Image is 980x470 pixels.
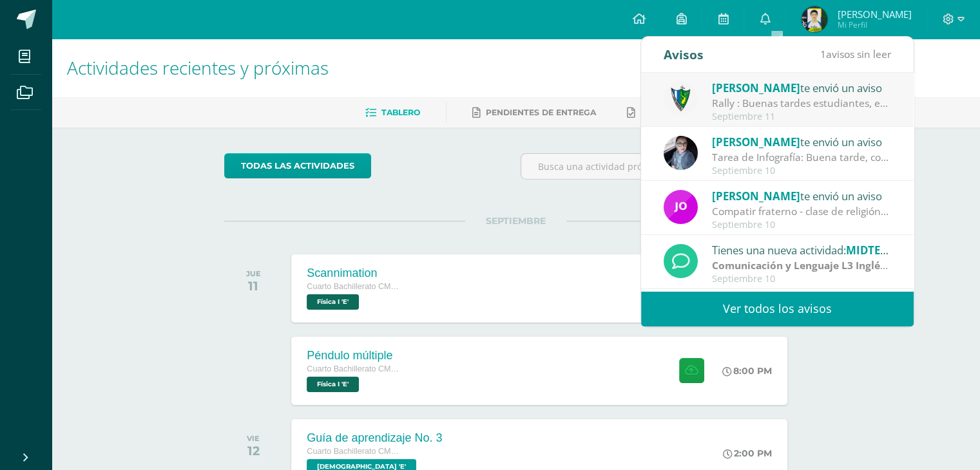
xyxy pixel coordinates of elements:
div: Péndulo múltiple [307,349,403,362]
div: te envió un aviso [712,187,891,204]
a: Ver todos los avisos [641,291,914,326]
div: 12 [247,443,260,458]
span: Cuarto Bachillerato CMP Bachillerato en CCLL con Orientación en Computación [307,364,403,373]
div: Septiembre 11 [712,111,891,122]
span: MIDTERM [846,243,898,258]
div: | Parcial [712,258,891,273]
span: [PERSON_NAME] [712,80,800,95]
div: Scannimation [307,267,403,280]
img: 9f174a157161b4ddbe12118a61fed988.png [664,82,698,116]
div: Avisos [664,37,704,72]
div: Septiembre 10 [712,220,891,230]
div: 8:00 PM [722,365,772,377]
span: Cuarto Bachillerato CMP Bachillerato en CCLL con Orientación en Computación [307,447,403,456]
div: te envió un aviso [712,79,891,96]
div: Compatir fraterno - clase de religión: Buenas tardes, jóvenes: Lamentablemente hoy no pudimos rea... [712,204,891,219]
span: SEPTIEMBRE [465,215,566,227]
span: Cuarto Bachillerato CMP Bachillerato en CCLL con Orientación en Computación [307,282,403,291]
a: todas las Actividades [224,153,371,178]
div: Septiembre 10 [712,165,891,176]
span: Actividades recientes y próximas [67,55,329,80]
img: 6614adf7432e56e5c9e182f11abb21f1.png [664,190,698,224]
div: te envió un aviso [712,133,891,150]
span: Pendientes de entrega [486,108,596,117]
a: Tablero [365,102,420,123]
img: 702136d6d401d1cd4ce1c6f6778c2e49.png [664,136,698,170]
span: Física I 'E' [307,294,359,310]
input: Busca una actividad próxima aquí... [521,154,807,179]
div: 11 [246,278,261,294]
span: Tablero [381,108,420,117]
span: Mi Perfil [837,19,911,30]
div: JUE [246,269,261,278]
span: Física I 'E' [307,377,359,392]
span: 1 [820,47,826,61]
div: Tarea de Infografía: Buena tarde, con preocupación he notado que algunos alumnos no están entrega... [712,150,891,165]
span: avisos sin leer [820,47,891,61]
span: [PERSON_NAME] [712,189,800,203]
div: VIE [247,434,260,443]
a: Entregadas [627,102,698,123]
img: b81d76627efbc39546ad2b02ffd2af7b.png [802,6,827,32]
div: Guía de aprendizaje No. 3 [307,431,442,445]
div: 2:00 PM [723,447,772,459]
div: Septiembre 10 [712,274,891,285]
strong: Comunicación y Lenguaje L3 Inglés [712,258,888,272]
div: Tienes una nueva actividad: [712,241,891,258]
span: [PERSON_NAME] [837,8,911,21]
div: Rally : Buenas tardes estudiantes, es un gusto saludarlos. Por este medio se informa que los jóve... [712,96,891,111]
a: Pendientes de entrega [472,102,596,123]
span: [PERSON_NAME] [712,135,800,149]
